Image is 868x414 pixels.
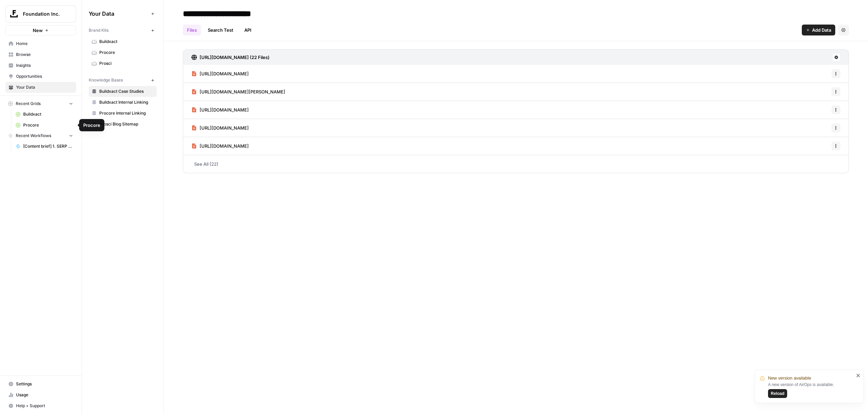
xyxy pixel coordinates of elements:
h3: [URL][DOMAIN_NAME] (22 Files) [200,54,270,61]
span: [Content brief] 1. SERP Research [23,143,73,149]
a: Buildxact Internal Linking [89,97,157,108]
span: [URL][DOMAIN_NAME] [200,70,249,77]
span: New [33,27,43,34]
span: Usage [16,392,73,398]
span: Procore [99,49,154,56]
span: Recent Workflows [16,133,51,139]
button: Help + Support [5,400,76,411]
span: Recent Grids [16,101,41,107]
a: [URL][DOMAIN_NAME][PERSON_NAME] [191,83,285,101]
span: Add Data [812,27,831,33]
a: Search Test [204,25,237,35]
span: Foundation Inc. [23,11,64,17]
button: Add Data [802,25,835,35]
span: Help + Support [16,403,73,409]
a: Usage [5,389,76,400]
a: Buildxact [89,36,157,47]
a: [URL][DOMAIN_NAME] [191,65,249,83]
button: New [5,25,76,35]
a: Files [183,25,201,35]
span: Prosci Blog Sitemap [99,121,154,127]
button: Recent Workflows [5,131,76,141]
span: Buildxact Case Studies [99,88,154,94]
span: Opportunities [16,73,73,79]
a: [Content brief] 1. SERP Research [13,141,76,152]
span: Settings [16,381,73,387]
span: Your Data [89,10,148,18]
span: New version available [768,375,811,382]
a: Prosci Blog Sitemap [89,119,157,130]
a: [URL][DOMAIN_NAME] [191,137,249,155]
a: Buildxact [13,109,76,120]
img: Foundation Inc. Logo [8,8,20,20]
span: Prosci [99,60,154,66]
a: Prosci [89,58,157,69]
span: Buildxact [99,39,154,45]
a: Settings [5,379,76,389]
button: close [856,373,861,378]
a: [URL][DOMAIN_NAME] [191,101,249,119]
div: A new version of AirOps is available. [768,382,854,398]
button: Workspace: Foundation Inc. [5,5,76,23]
span: Buildxact [23,111,73,117]
span: Reload [771,390,784,397]
span: Browse [16,51,73,58]
button: Reload [768,389,787,398]
a: Procore Internal Linking [89,108,157,119]
span: Your Data [16,84,73,90]
a: See All (22) [183,155,849,173]
a: Your Data [5,82,76,93]
span: [URL][DOMAIN_NAME] [200,124,249,131]
span: Buildxact Internal Linking [99,99,154,105]
a: [URL][DOMAIN_NAME] [191,119,249,137]
a: Browse [5,49,76,60]
a: Buildxact Case Studies [89,86,157,97]
a: Insights [5,60,76,71]
button: Recent Grids [5,99,76,109]
a: Home [5,38,76,49]
a: Opportunities [5,71,76,82]
span: Home [16,41,73,47]
a: [URL][DOMAIN_NAME] (22 Files) [191,50,270,65]
a: Procore [89,47,157,58]
a: Procore [13,120,76,131]
span: [URL][DOMAIN_NAME][PERSON_NAME] [200,88,285,95]
span: [URL][DOMAIN_NAME] [200,143,249,149]
span: Procore [23,122,73,128]
span: Insights [16,62,73,69]
span: Procore Internal Linking [99,110,154,116]
span: Brand Kits [89,27,108,33]
span: [URL][DOMAIN_NAME] [200,106,249,113]
a: API [240,25,256,35]
span: Knowledge Bases [89,77,123,83]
